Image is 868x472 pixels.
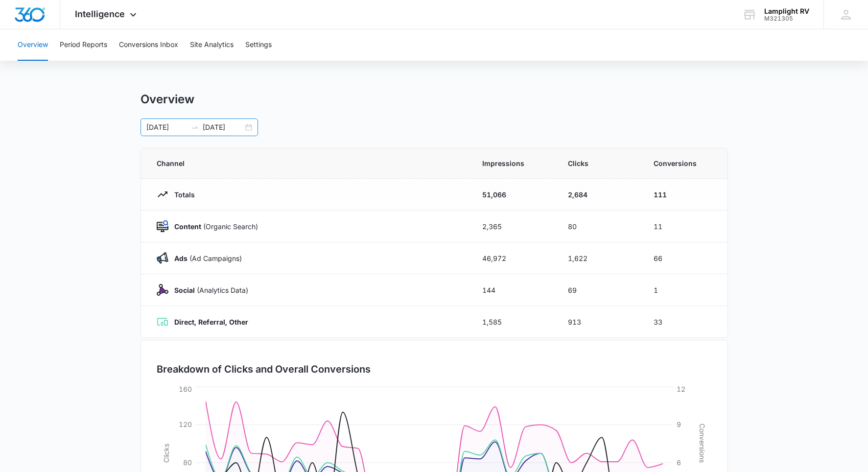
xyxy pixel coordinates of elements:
td: 1,622 [556,242,642,274]
tspan: Conversions [698,424,706,463]
input: Start date [146,122,187,133]
span: Clicks [568,158,630,168]
tspan: 160 [179,385,192,393]
span: swap-right [191,123,199,131]
td: 11 [642,211,727,242]
td: 144 [470,274,556,306]
td: 80 [556,211,642,242]
tspan: Clicks [162,444,170,463]
td: 2,684 [556,179,642,211]
button: Period Reports [60,29,107,61]
tspan: 80 [183,458,192,467]
strong: Content [174,222,201,231]
td: 111 [642,179,727,211]
td: 913 [556,306,642,338]
tspan: 12 [677,385,685,393]
p: (Organic Search) [168,221,258,232]
div: account id [764,15,809,22]
img: Content [157,220,168,232]
span: Channel [157,158,459,168]
img: Social [157,284,168,296]
td: 51,066 [470,179,556,211]
p: (Analytics Data) [168,285,248,295]
td: 66 [642,242,727,274]
tspan: 6 [677,458,681,467]
td: 69 [556,274,642,306]
p: (Ad Campaigns) [168,253,242,263]
button: Settings [245,29,272,61]
td: 2,365 [470,211,556,242]
button: Site Analytics [190,29,234,61]
h3: Breakdown of Clicks and Overall Conversions [157,362,371,377]
td: 33 [642,306,727,338]
tspan: 9 [677,420,681,428]
span: Intelligence [75,9,125,19]
p: Totals [168,189,195,200]
strong: Social [174,286,195,294]
span: Conversions [654,158,712,168]
button: Overview [18,29,48,61]
input: End date [203,122,243,133]
td: 1,585 [470,306,556,338]
tspan: 120 [179,420,192,428]
span: to [191,123,199,131]
td: 46,972 [470,242,556,274]
span: Impressions [482,158,544,168]
img: Ads [157,252,168,264]
h1: Overview [141,92,194,107]
button: Conversions Inbox [119,29,178,61]
div: account name [764,7,809,15]
strong: Ads [174,254,188,262]
strong: Direct, Referral, Other [174,318,248,326]
td: 1 [642,274,727,306]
